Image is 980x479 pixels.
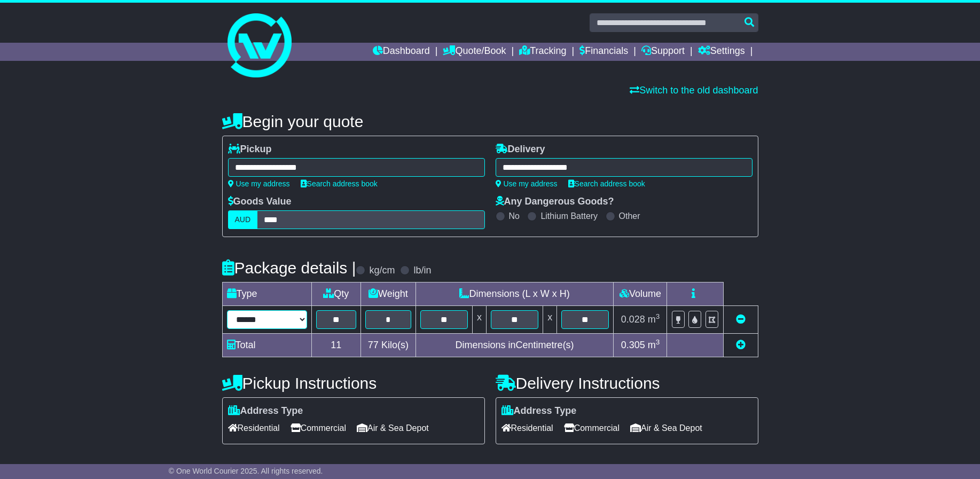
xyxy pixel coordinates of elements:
a: Remove this item [736,314,746,325]
a: Tracking [519,43,566,61]
h4: Pickup Instructions [222,374,485,392]
label: Pickup [228,144,272,155]
h4: Package details | [222,259,356,277]
span: m [648,314,660,325]
td: Total [222,334,311,357]
td: Dimensions in Centimetre(s) [415,334,614,357]
td: x [472,306,486,334]
sup: 3 [656,312,660,320]
a: Add new item [736,340,746,350]
a: Use my address [496,179,558,188]
a: Support [641,43,685,61]
a: Search address book [301,179,378,188]
span: Commercial [291,420,346,436]
a: Search address book [568,179,645,188]
label: Address Type [228,405,303,417]
td: Dimensions (L x W x H) [415,282,614,306]
span: © One World Courier 2025. All rights reserved. [169,467,323,475]
td: Kilo(s) [361,334,416,357]
td: Weight [361,282,416,306]
a: Dashboard [373,43,430,61]
span: Residential [501,420,553,436]
label: AUD [228,210,258,229]
a: Quote/Book [443,43,506,61]
label: Address Type [501,405,577,417]
h4: Begin your quote [222,113,758,130]
a: Switch to the old dashboard [630,85,758,96]
label: Goods Value [228,196,292,208]
a: Financials [579,43,628,61]
td: 11 [311,334,361,357]
td: Volume [614,282,667,306]
span: 0.305 [621,340,645,350]
td: Type [222,282,311,306]
label: No [509,211,520,221]
a: Use my address [228,179,290,188]
label: lb/in [413,265,431,277]
label: kg/cm [369,265,395,277]
span: Commercial [564,420,620,436]
td: x [543,306,557,334]
span: Residential [228,420,280,436]
span: 77 [368,340,379,350]
label: Other [619,211,640,221]
sup: 3 [656,338,660,346]
span: m [648,340,660,350]
h4: Delivery Instructions [496,374,758,392]
td: Qty [311,282,361,306]
a: Settings [698,43,745,61]
label: Delivery [496,144,545,155]
span: Air & Sea Depot [630,420,702,436]
label: Lithium Battery [540,211,598,221]
label: Any Dangerous Goods? [496,196,614,208]
span: Air & Sea Depot [357,420,429,436]
span: 0.028 [621,314,645,325]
